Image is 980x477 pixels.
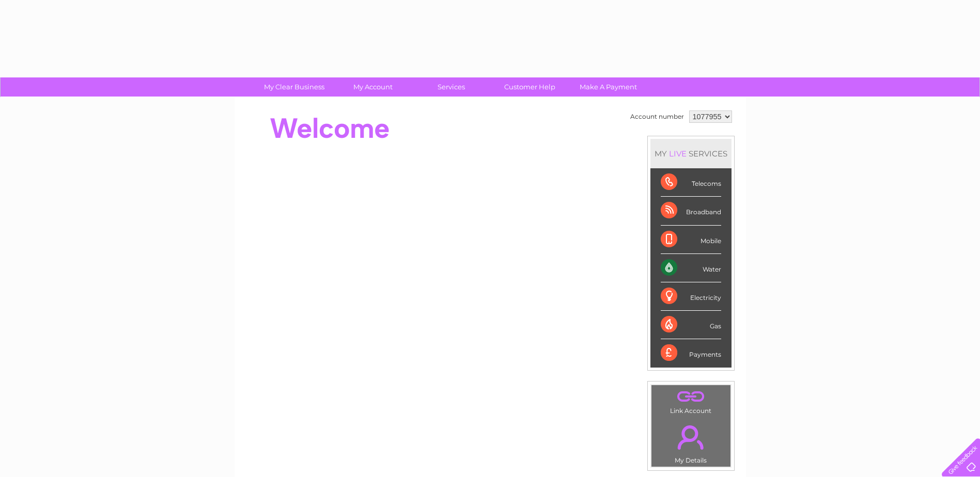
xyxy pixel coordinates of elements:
[661,226,721,254] div: Mobile
[487,77,572,97] a: Customer Help
[651,385,731,417] td: Link Account
[667,149,689,158] div: LIVE
[661,168,721,197] div: Telecoms
[654,388,728,406] a: .
[566,77,651,97] a: Make A Payment
[651,417,731,467] td: My Details
[409,77,494,97] a: Services
[661,339,721,367] div: Payments
[661,311,721,339] div: Gas
[330,77,415,97] a: My Account
[661,282,721,311] div: Electricity
[661,254,721,282] div: Water
[661,197,721,225] div: Broadband
[650,139,732,168] div: MY SERVICES
[252,77,337,97] a: My Clear Business
[654,419,728,455] a: .
[628,108,687,125] td: Account number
